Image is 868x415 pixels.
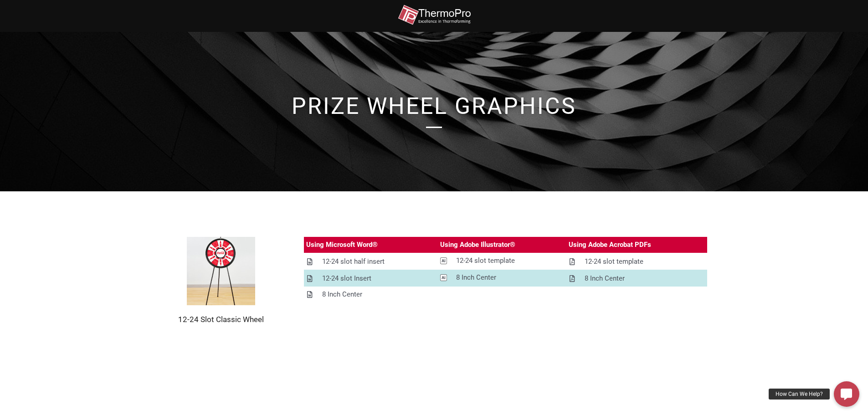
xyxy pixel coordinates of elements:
div: 12-24 slot template [456,255,515,266]
div: 12-24 slot Insert [322,273,371,284]
a: 8 Inch Center [304,287,438,302]
div: 8 Inch Center [585,273,625,284]
img: thermopro-logo-non-iso [398,5,471,25]
div: 12-24 slot half insert [322,256,385,267]
div: How Can We Help? [769,389,830,400]
a: 12-24 slot template [438,253,567,269]
a: How Can We Help? [834,381,859,407]
h1: prize Wheel Graphics [175,95,694,118]
h2: 12-24 Slot Classic Wheel [161,314,281,324]
a: 12-24 slot half insert [304,254,438,270]
a: 8 Inch Center [566,271,707,287]
div: 12-24 slot template [585,256,643,267]
div: Using Adobe Acrobat PDFs [569,239,651,251]
a: 12-24 slot template [566,254,707,270]
div: 8 Inch Center [322,289,362,300]
div: Using Microsoft Word® [306,239,378,251]
a: 8 Inch Center [438,270,567,286]
div: 8 Inch Center [456,272,496,283]
div: Using Adobe Illustrator® [440,239,515,251]
a: 12-24 slot Insert [304,271,438,287]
